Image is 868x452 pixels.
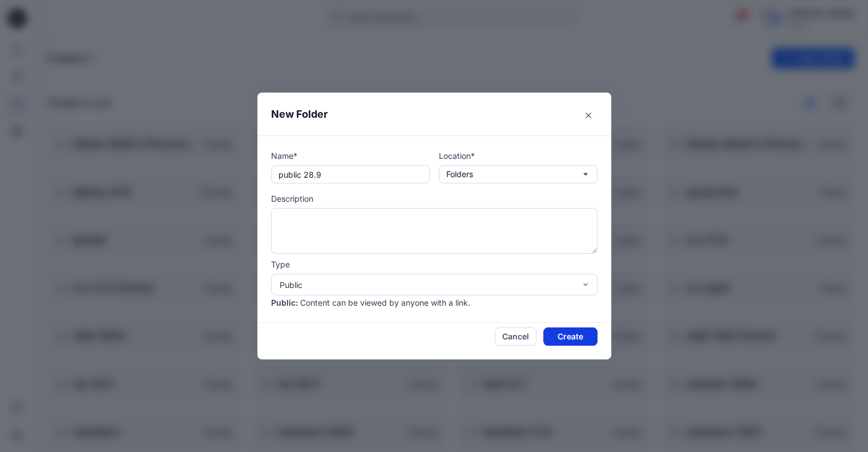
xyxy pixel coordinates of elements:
p: Type [271,258,597,270]
p: Public : [271,297,298,309]
p: Description [271,193,597,205]
button: Folders [439,165,597,183]
div: Public [280,279,575,291]
button: Close [579,106,597,125]
button: Create [543,327,597,346]
p: Name* [271,150,430,162]
p: Content can be viewed by anyone with a link. [300,297,470,309]
p: Folders [446,168,473,181]
p: Location* [439,150,597,162]
button: Cancel [495,327,536,346]
header: New Folder [257,93,611,135]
